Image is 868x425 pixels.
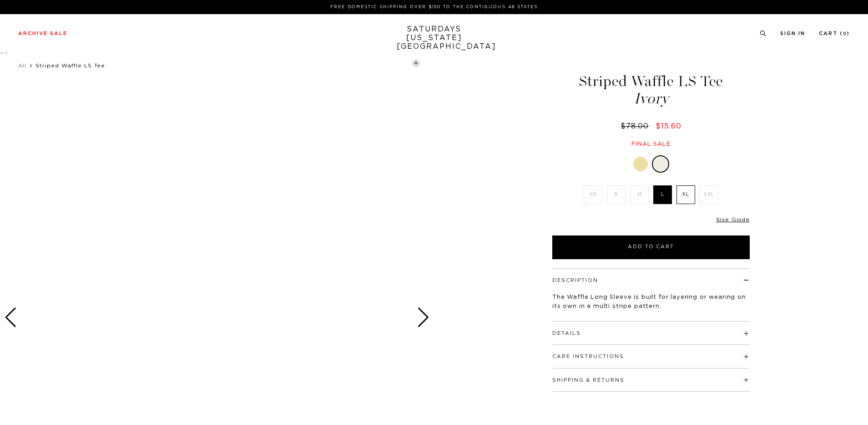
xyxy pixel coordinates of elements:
[417,307,429,328] div: Next slide
[653,185,672,204] label: L
[22,4,846,10] p: FREE DOMESTIC SHIPPING OVER $150 TO THE CONTIGUOUS 48 STATES
[656,123,681,130] span: $15.60
[5,307,17,328] div: Previous slide
[552,293,750,311] p: The Waffle Long Sleeve is built for layering or wearing on its own in a multi stripe pattern.
[780,31,805,36] a: Sign In
[551,140,751,148] div: Final sale
[551,74,751,106] h1: Striped Waffle LS Tee
[552,378,625,383] button: Shipping & Returns
[552,236,750,259] button: Add to Cart
[843,32,847,36] small: 0
[18,31,67,36] a: Archive Sale
[551,91,751,106] span: Ivory
[621,123,652,130] del: $78.00
[397,25,472,51] a: SATURDAYS[US_STATE][GEOGRAPHIC_DATA]
[716,217,750,222] a: Size Guide
[552,354,624,359] button: Care Instructions
[552,331,581,336] button: Details
[819,31,850,36] a: Cart (0)
[18,63,26,68] a: All
[676,185,695,204] label: XL
[552,278,598,283] button: Description
[35,63,105,68] span: Striped Waffle LS Tee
